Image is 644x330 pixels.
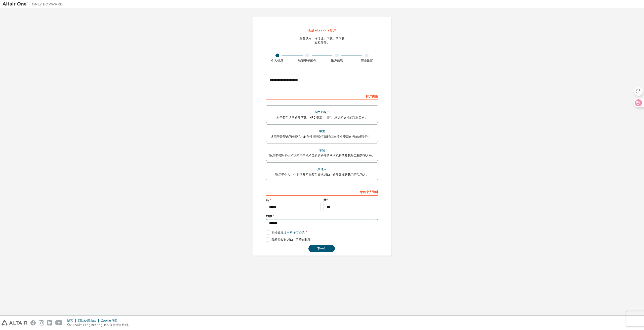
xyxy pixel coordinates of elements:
[280,230,305,234] font: 最终用户许可协议
[317,167,327,171] font: 其他人
[317,246,326,251] font: 下一个
[67,318,73,323] font: 隐私
[315,110,329,114] font: Altair 客户
[266,198,269,202] font: 名
[55,320,63,325] img: youtube.svg
[314,40,330,44] font: 文档等等。
[360,190,378,194] font: 您的个人资料
[67,323,70,327] font: ©
[77,323,131,327] font: Altair Engineering, Inc. 保留所有权利。
[47,320,52,325] img: linkedin.svg
[101,318,118,323] font: Cookie 同意
[275,172,369,177] font: 适用于个人、企业以及所有希望尝试 Altair 软件并探索我们产品的人。
[271,58,283,63] font: 个人信息
[3,2,65,7] img: 牵牛星一号
[308,245,335,252] button: 下一个
[271,230,280,234] font: 我接受
[70,323,77,327] font: 2025
[271,134,373,139] font: 适用于希望访问免费 Altair 学生版套装和所有其他学生资源的当前就读学生。
[308,28,336,32] font: 创建 Altair One 帐户
[324,198,327,202] font: 姓
[269,153,375,158] font: 适用于管理学生和访问用于学术目的的软件的学术机构的教职员工和管理人员。
[78,318,96,323] font: 网站使用条款
[361,58,373,63] font: 安全设置
[39,320,44,325] img: instagram.svg
[30,320,36,325] img: facebook.svg
[319,129,325,133] font: 学生
[266,214,272,218] font: 职称
[319,148,325,152] font: 学院
[331,58,343,63] font: 帐户信息
[271,238,311,242] font: 我希望收到 Altair 的营销邮件
[2,320,27,325] img: altair_logo.svg
[276,115,368,120] font: 对于希望访问软件下载、HPC 资源、社区、培训和支持的现有客户。
[299,36,345,40] font: 免费试用、许可证、下载、学习和
[366,94,378,98] font: 账户类型
[298,58,316,63] font: 验证电子邮件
